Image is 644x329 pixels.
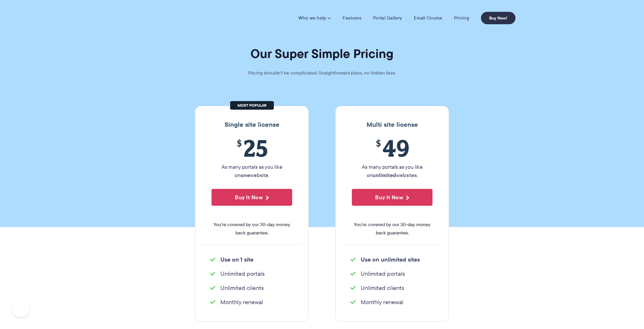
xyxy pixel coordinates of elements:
span: 49 [352,134,432,161]
a: Who we help [298,15,331,21]
strong: Use on unlimited sites [361,255,420,264]
button: Buy It Now [212,189,292,206]
p: Pricing shouldn't be complicated. Straightforward plans, no hidden fees. [233,69,411,77]
a: Pricing [454,15,469,21]
a: Email Course [414,15,442,21]
strong: Use on 1 site [220,255,253,264]
li: Monthly renewal [210,298,294,306]
button: Buy It Now [352,189,432,206]
h3: Single site license [201,121,303,129]
iframe: Toggle Customer Support [12,299,30,317]
li: Unlimited clients [210,284,294,292]
a: Buy Now! [481,12,515,24]
a: Features [343,15,361,21]
span: 25 [212,134,292,161]
li: Monthly renewal [350,298,434,306]
span: You're covered by our 30-day money back guarantee. [212,221,292,237]
li: Unlimited portals [210,270,294,278]
a: Portal Gallery [373,15,402,21]
h3: Multi site license [341,121,443,129]
strong: unlimited [373,171,396,179]
strong: one [240,171,250,179]
p: As many portals as you like on websites. [352,163,432,179]
p: As many portals as you like on website. [212,163,292,179]
li: Unlimited portals [350,270,434,278]
li: Unlimited clients [350,284,434,292]
span: You're covered by our 30-day money back guarantee. [352,221,432,237]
